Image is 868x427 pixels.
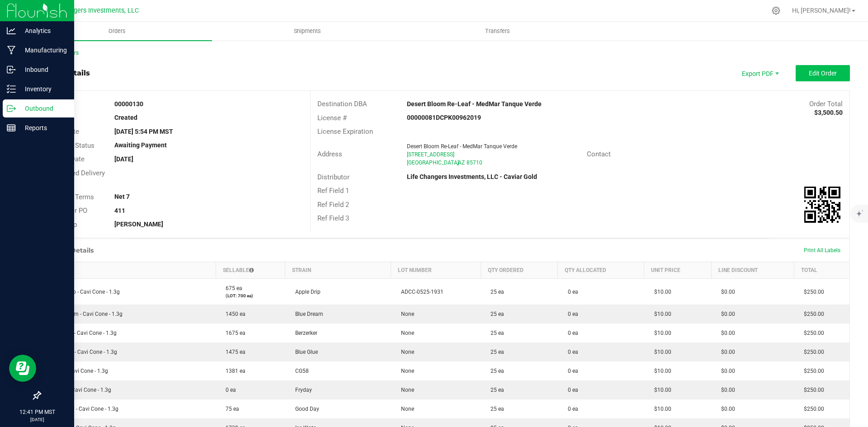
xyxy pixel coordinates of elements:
[221,368,245,374] span: 1381 ea
[799,330,824,336] span: $250.00
[711,262,794,279] th: Line Discount
[563,387,578,393] span: 0 ea
[717,349,735,355] span: $0.00
[7,65,16,74] inline-svg: Inbound
[22,22,212,41] a: Orders
[809,70,837,77] span: Edit Order
[799,311,824,317] span: $250.00
[114,207,125,214] strong: 411
[650,289,671,295] span: $10.00
[114,114,137,121] strong: Created
[467,160,482,166] span: 85710
[221,285,242,291] span: 675 ea
[317,201,349,209] span: Ref Field 2
[407,151,454,158] span: [STREET_ADDRESS]
[41,262,216,279] th: Item
[46,406,118,412] span: Good Day - Cavi Cone - 1.3g
[291,330,317,336] span: Berzerker
[717,387,735,393] span: $0.00
[7,123,16,132] inline-svg: Reports
[221,349,245,355] span: 1475 ea
[46,387,111,393] span: Fryday - Cavi Cone - 1.3g
[770,6,782,15] div: Manage settings
[317,100,367,108] span: Destination DBA
[396,289,443,295] span: ADCC-0525-1931
[96,27,138,35] span: Orders
[458,160,465,166] span: AZ
[717,406,735,412] span: $0.00
[407,100,542,108] strong: Desert Bloom Re-Leaf - MedMar Tanque Verde
[407,173,537,180] strong: Life Changers Investments, LLC - Caviar Gold
[221,311,245,317] span: 1450 ea
[317,127,373,136] span: License Expiration
[481,262,558,279] th: Qty Ordered
[558,262,644,279] th: Qty Allocated
[9,355,36,382] iframe: Resource center
[794,262,849,279] th: Total
[4,416,70,423] p: [DATE]
[717,330,735,336] span: $0.00
[486,330,504,336] span: 25 ea
[7,46,16,55] inline-svg: Manufacturing
[46,7,139,14] span: Life Changers Investments, LLC
[114,100,143,108] strong: 00000130
[650,387,671,393] span: $10.00
[486,387,504,393] span: 25 ea
[644,262,712,279] th: Unit Price
[486,311,504,317] span: 25 ea
[114,128,173,135] strong: [DATE] 5:54 PM MST
[799,406,824,412] span: $250.00
[282,27,333,35] span: Shipments
[317,173,349,181] span: Distributor
[717,311,735,317] span: $0.00
[285,262,391,279] th: Strain
[16,103,70,114] p: Outbound
[407,143,517,150] span: Desert Bloom Re-Leaf - MedMar Tanque Verde
[402,22,593,41] a: Transfers
[809,100,843,108] span: Order Total
[221,330,245,336] span: 1675 ea
[396,311,414,317] span: None
[291,311,323,317] span: Blue Dream
[46,368,108,374] span: CG58 - Cavi Cone - 1.3g
[16,64,70,75] p: Inbound
[16,25,70,36] p: Analytics
[46,311,123,317] span: Blue Dream - Cavi Cone - 1.3g
[16,45,70,56] p: Manufacturing
[804,187,840,223] qrcode: 00000130
[804,187,840,223] img: Scan me!
[799,368,824,374] span: $250.00
[16,122,70,133] p: Reports
[317,187,349,195] span: Ref Field 1
[396,406,414,412] span: None
[46,349,117,355] span: Blue Glue - Cavi Cone - 1.3g
[396,349,414,355] span: None
[4,408,70,416] p: 12:41 PM MST
[114,155,133,163] strong: [DATE]
[486,289,504,295] span: 25 ea
[804,247,840,253] span: Print All Labels
[732,65,787,81] li: Export PDF
[563,349,578,355] span: 0 ea
[563,289,578,295] span: 0 ea
[212,22,402,41] a: Shipments
[650,330,671,336] span: $10.00
[486,406,504,412] span: 25 ea
[291,387,312,393] span: Fryday
[16,84,70,94] p: Inventory
[457,160,458,166] span: ,
[216,262,285,279] th: Sellable
[317,214,349,222] span: Ref Field 3
[650,311,671,317] span: $10.00
[7,26,16,35] inline-svg: Analytics
[796,65,850,81] button: Edit Order
[799,349,824,355] span: $250.00
[486,349,504,355] span: 25 ea
[799,387,824,393] span: $250.00
[814,109,843,116] strong: $3,500.50
[650,368,671,374] span: $10.00
[396,387,414,393] span: None
[799,289,824,295] span: $250.00
[792,7,851,14] span: Hi, [PERSON_NAME]!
